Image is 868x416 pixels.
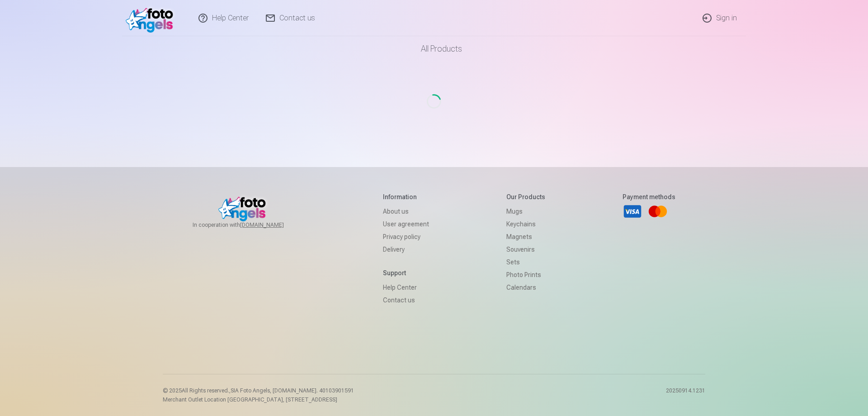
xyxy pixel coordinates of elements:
a: Mugs [506,205,545,218]
h5: Our products [506,192,545,201]
span: In cooperation with [193,221,306,229]
a: Mastercard [648,201,668,221]
span: SIA Foto Angels, [DOMAIN_NAME]. 40103901591 [231,387,354,394]
a: Sets [506,256,545,268]
a: Souvenirs [506,243,545,256]
a: Visa [623,201,642,221]
p: 20250914.1231 [666,387,705,403]
a: Delivery [383,243,429,256]
a: [DOMAIN_NAME] [240,221,306,229]
a: Privacy policy [383,230,429,243]
a: Photo prints [506,268,545,281]
a: About us [383,205,429,218]
a: All products [396,36,473,62]
p: Merchant Outlet Location [GEOGRAPHIC_DATA], [STREET_ADDRESS] [163,396,354,403]
a: Contact us [383,294,429,306]
a: Calendars [506,281,545,294]
h5: Information [383,192,429,201]
a: Keychains [506,218,545,230]
p: © 2025 All Rights reserved. , [163,387,354,394]
a: Help Center [383,281,429,294]
h5: Payment methods [623,192,675,201]
h5: Support [383,268,429,277]
a: Magnets [506,230,545,243]
img: /v1 [126,4,178,33]
a: User agreement [383,218,429,230]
